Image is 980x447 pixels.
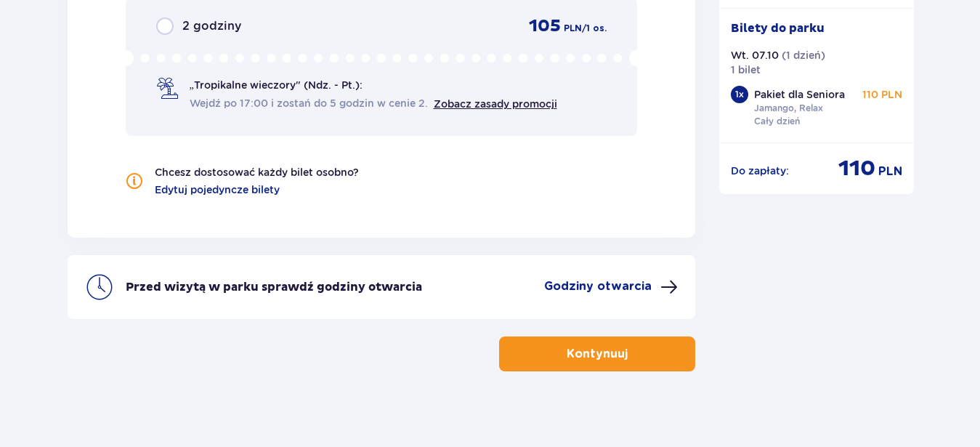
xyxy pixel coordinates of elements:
[155,165,359,180] p: Chcesz dostosować każdy bilet osobno?
[544,278,678,296] button: Godziny otwarcia
[126,279,422,295] p: Przed wizytą w parku sprawdź godziny otwarcia
[434,98,557,110] a: Zobacz zasady promocji
[190,96,428,110] span: Wejdź po 17:00 i zostań do 5 godzin w cenie 2.
[838,155,875,182] p: 110
[731,164,789,178] p: Do zapłaty :
[731,48,779,63] p: Wt. 07.10
[878,164,902,180] p: PLN
[754,115,800,128] p: Cały dzień
[529,15,561,37] p: 105
[567,346,628,362] p: Kontynuuj
[862,87,902,102] p: 110 PLN
[754,102,823,115] p: Jamango, Relax
[182,18,241,34] p: 2 godziny
[499,337,695,371] button: Kontynuuj
[544,278,652,294] p: Godziny otwarcia
[731,86,748,103] div: 1 x
[582,22,607,35] p: / 1 os.
[564,22,582,35] p: PLN
[731,63,761,77] p: 1 bilet
[155,182,280,197] a: Edytuj pojedyncze bilety
[782,48,825,63] p: ( 1 dzień )
[190,78,363,92] p: „Tropikalne wieczory" (Ndz. - Pt.):
[731,20,825,36] p: Bilety do parku
[85,273,114,302] img: clock icon
[754,87,845,102] p: Pakiet dla Seniora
